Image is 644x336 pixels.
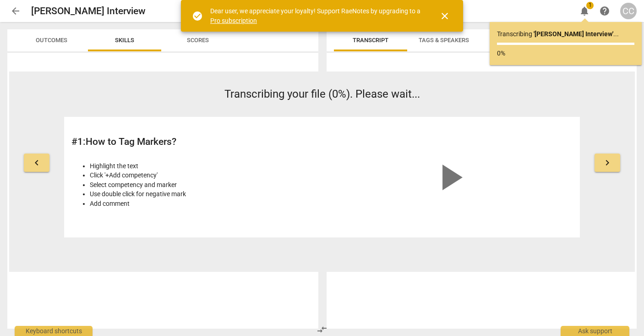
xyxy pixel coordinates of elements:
[602,157,613,168] span: keyboard_arrow_right
[317,324,327,335] span: compare_arrows
[90,189,317,199] li: Use double click for negative mark
[90,199,317,209] li: Add comment
[620,3,637,19] button: CC
[353,37,388,44] span: Transcript
[210,6,423,25] div: Dear user, we appreciate your loyalty! Support RaeNotes by upgrading to a
[15,326,93,336] div: Keyboard shortcuts
[576,3,593,19] button: Notifications
[90,171,317,180] li: Click '+Add competency'
[187,37,209,44] span: Scores
[10,6,21,17] span: arrow_back
[497,29,634,39] p: Transcribing ...
[561,326,629,336] div: Ask support
[599,6,610,17] span: help
[586,2,594,9] span: 1
[90,161,317,171] li: Highlight the text
[192,11,203,22] span: check_circle
[71,136,317,148] h2: # 1 : How to Tag Markers?
[419,37,469,44] span: Tags & Speakers
[90,180,317,190] li: Select competency and marker
[224,88,420,100] span: Transcribing your file (0%). Please wait...
[497,49,634,58] p: 0%
[534,30,613,38] b: ' [PERSON_NAME] Interview '
[579,6,590,17] span: notifications
[115,37,134,44] span: Skills
[36,37,67,44] span: Outcomes
[428,155,472,199] span: play_arrow
[31,6,146,17] h2: [PERSON_NAME] Interview
[434,5,456,27] button: Close
[439,11,450,22] span: close
[31,157,42,168] span: keyboard_arrow_left
[596,3,613,19] a: Help
[210,17,257,24] a: Pro subscription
